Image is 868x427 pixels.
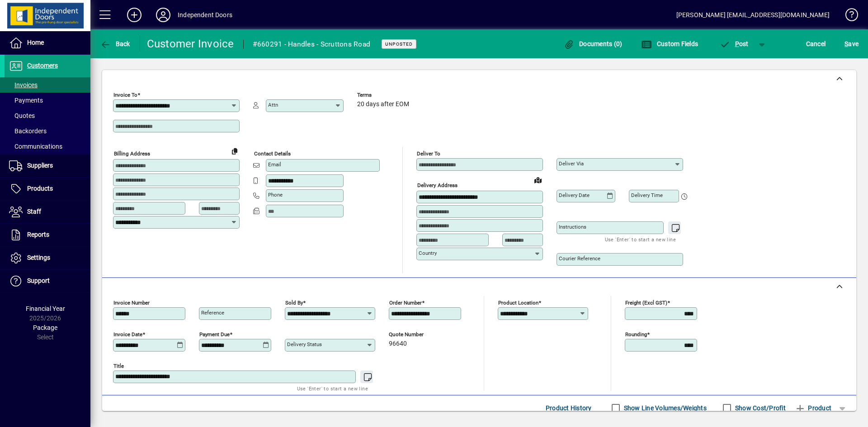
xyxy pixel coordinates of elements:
mat-label: Sold by [285,300,303,306]
span: Terms [357,92,411,98]
div: Independent Doors [178,8,232,22]
span: S [844,40,848,47]
button: Add [120,7,149,23]
span: Backorders [9,127,47,135]
span: Reports [27,231,49,238]
mat-label: Reference [201,310,224,316]
span: ost [719,40,749,47]
button: Product [790,400,836,416]
a: Backorders [5,123,90,139]
mat-hint: Use 'Enter' to start a new line [297,383,368,394]
mat-label: Instructions [559,224,586,230]
span: Custom Fields [641,40,698,47]
span: Quote number [389,332,443,338]
span: Invoices [9,81,38,89]
mat-label: Deliver To [417,150,440,157]
span: Payments [9,97,43,104]
span: Settings [27,254,50,261]
mat-label: Invoice To [113,92,137,98]
mat-label: Freight (excl GST) [625,300,667,306]
mat-label: Payment due [199,331,230,338]
div: Customer Invoice [147,37,234,51]
mat-label: Product location [498,300,538,306]
div: #660291 - Handles - Scruttons Road [253,37,371,52]
a: Staff [5,201,90,223]
button: Save [842,36,861,52]
a: View on map [531,173,545,187]
label: Show Line Volumes/Weights [622,404,707,413]
button: Cancel [804,36,828,52]
span: Suppliers [27,162,53,169]
span: Home [27,39,44,46]
span: Communications [9,143,62,150]
a: Knowledge Base [839,2,857,31]
button: Documents (0) [561,36,625,52]
a: Quotes [5,108,90,123]
a: Payments [5,93,90,108]
mat-label: Country [419,250,437,256]
span: Products [27,185,53,192]
span: Documents (0) [564,40,623,47]
a: Support [5,270,90,292]
span: Customers [27,62,58,69]
span: Product [795,401,831,415]
a: Products [5,178,90,200]
mat-label: Invoice number [113,300,150,306]
mat-label: Delivery status [287,341,322,347]
a: Communications [5,139,90,154]
button: Profile [149,7,178,23]
mat-label: Delivery time [631,192,663,198]
button: Copy to Delivery address [227,144,242,158]
span: Product History [546,401,592,415]
span: Unposted [385,41,413,47]
button: Post [715,36,753,52]
a: Home [5,32,90,54]
mat-label: Email [268,161,281,168]
button: Custom Fields [639,36,700,52]
span: Financial Year [26,305,65,312]
span: Support [27,277,50,284]
a: Invoices [5,77,90,93]
span: P [735,40,739,47]
mat-label: Deliver via [559,160,584,167]
mat-hint: Use 'Enter' to start a new line [605,234,676,244]
button: Back [98,36,132,52]
mat-label: Order number [389,300,422,306]
span: 96640 [389,340,407,347]
a: Suppliers [5,155,90,177]
mat-label: Courier Reference [559,255,600,262]
a: Settings [5,247,90,269]
mat-label: Rounding [625,331,647,338]
mat-label: Attn [268,102,278,108]
mat-label: Delivery date [559,192,590,198]
button: Product History [542,400,595,416]
span: Package [33,324,57,331]
mat-label: Title [113,363,124,369]
span: 20 days after EOM [357,101,409,108]
a: Reports [5,224,90,246]
span: Back [100,40,130,47]
span: Cancel [806,37,826,51]
span: Quotes [9,112,35,119]
mat-label: Phone [268,192,283,198]
label: Show Cost/Profit [733,404,786,413]
app-page-header-button: Back [90,36,140,52]
span: Staff [27,208,41,215]
span: ave [844,37,859,51]
div: [PERSON_NAME] [EMAIL_ADDRESS][DOMAIN_NAME] [676,8,830,22]
mat-label: Invoice date [113,331,142,338]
